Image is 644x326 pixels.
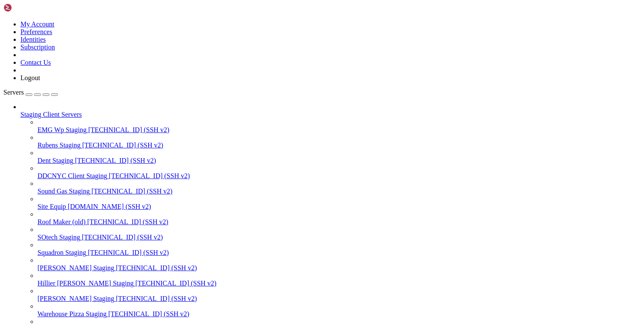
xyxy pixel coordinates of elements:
[37,218,86,225] span: Roof Maker (old)
[20,59,51,66] a: Contact Us
[37,234,80,241] span: SOtech Staging
[82,234,163,241] span: [TECHNICAL_ID] (SSH v2)
[37,295,641,303] a: [PERSON_NAME] Staging [TECHNICAL_ID] (SSH v2)
[37,134,641,149] li: Rubens Staging [TECHNICAL_ID] (SSH v2)
[88,249,169,256] span: [TECHNICAL_ID] (SSH v2)
[37,241,641,257] li: Squadron Staging [TECHNICAL_ID] (SSH v2)
[20,28,52,35] a: Preferences
[37,203,66,210] span: Site Equip
[20,111,641,118] a: Staging Client Servers
[37,180,641,195] li: Sound Gas Staging [TECHNICAL_ID] (SSH v2)
[37,287,641,303] li: [PERSON_NAME] Staging [TECHNICAL_ID] (SSH v2)
[20,111,82,118] span: Staging Client Servers
[108,310,189,317] span: [TECHNICAL_ID] (SSH v2)
[116,264,197,271] span: [TECHNICAL_ID] (SSH v2)
[37,141,80,149] span: Rubens Staging
[37,303,641,318] li: Warehouse Pizza Staging [TECHNICAL_ID] (SSH v2)
[37,164,641,180] li: DDCNYC Client Staging [TECHNICAL_ID] (SSH v2)
[68,203,151,210] span: [DOMAIN_NAME] (SSH v2)
[37,226,641,241] li: SOtech Staging [TECHNICAL_ID] (SSH v2)
[37,188,90,195] span: Sound Gas Staging
[37,141,641,149] a: Rubens Staging [TECHNICAL_ID] (SSH v2)
[3,3,52,12] img: Shellngn
[37,280,641,287] a: Hillier [PERSON_NAME] Staging [TECHNICAL_ID] (SSH v2)
[37,157,641,164] a: Dent Staging [TECHNICAL_ID] (SSH v2)
[37,118,641,134] li: EMG Wp Staging [TECHNICAL_ID] (SSH v2)
[37,264,114,271] span: [PERSON_NAME] Staging
[37,310,641,318] a: Warehouse Pizza Staging [TECHNICAL_ID] (SSH v2)
[3,89,58,96] a: Servers
[20,36,46,43] a: Identities
[37,172,107,179] span: DDCNYC Client Staging
[20,74,40,81] a: Logout
[37,172,641,180] a: DDCNYC Client Staging [TECHNICAL_ID] (SSH v2)
[116,295,197,302] span: [TECHNICAL_ID] (SSH v2)
[37,126,86,133] span: EMG Wp Staging
[3,89,24,96] span: Servers
[92,188,172,195] span: [TECHNICAL_ID] (SSH v2)
[37,218,641,226] a: Roof Maker (old) [TECHNICAL_ID] (SSH v2)
[37,126,641,134] a: EMG Wp Staging [TECHNICAL_ID] (SSH v2)
[87,218,168,225] span: [TECHNICAL_ID] (SSH v2)
[37,257,641,272] li: [PERSON_NAME] Staging [TECHNICAL_ID] (SSH v2)
[37,280,134,287] span: Hillier [PERSON_NAME] Staging
[37,310,106,317] span: Warehouse Pizza Staging
[37,249,641,257] a: Squadron Staging [TECHNICAL_ID] (SSH v2)
[37,188,641,195] a: Sound Gas Staging [TECHNICAL_ID] (SSH v2)
[37,234,641,241] a: SOtech Staging [TECHNICAL_ID] (SSH v2)
[37,264,641,272] a: [PERSON_NAME] Staging [TECHNICAL_ID] (SSH v2)
[82,141,163,149] span: [TECHNICAL_ID] (SSH v2)
[37,295,114,302] span: [PERSON_NAME] Staging
[37,249,86,256] span: Squadron Staging
[37,203,641,211] a: Site Equip [DOMAIN_NAME] (SSH v2)
[37,149,641,164] li: Dent Staging [TECHNICAL_ID] (SSH v2)
[37,157,73,164] span: Dent Staging
[135,280,216,287] span: [TECHNICAL_ID] (SSH v2)
[109,172,190,179] span: [TECHNICAL_ID] (SSH v2)
[88,126,169,133] span: [TECHNICAL_ID] (SSH v2)
[20,20,55,28] a: My Account
[37,272,641,287] li: Hillier [PERSON_NAME] Staging [TECHNICAL_ID] (SSH v2)
[20,43,55,51] a: Subscription
[37,195,641,211] li: Site Equip [DOMAIN_NAME] (SSH v2)
[37,211,641,226] li: Roof Maker (old) [TECHNICAL_ID] (SSH v2)
[75,157,156,164] span: [TECHNICAL_ID] (SSH v2)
